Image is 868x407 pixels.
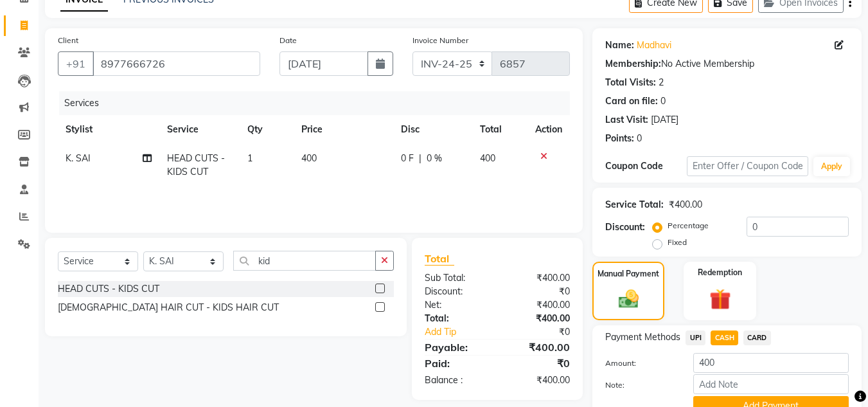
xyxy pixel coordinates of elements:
div: ₹400.00 [669,198,702,212]
span: K. SAI [66,152,91,164]
label: Manual Payment [598,268,659,280]
img: _cash.svg [612,287,645,311]
div: Discount: [415,285,497,298]
div: HEAD CUTS - KIDS CUT [58,282,159,296]
th: Action [527,115,570,144]
label: Percentage [668,220,709,231]
div: Card on file: [605,95,658,108]
div: No Active Membership [605,57,849,71]
label: Redemption [698,267,742,278]
span: UPI [686,330,705,345]
span: 1 [247,152,252,164]
input: Search by Name/Mobile/Email/Code [93,51,260,76]
div: ₹0 [497,285,580,298]
div: Last Visit: [605,113,648,127]
span: CARD [743,330,771,345]
button: +91 [58,51,94,76]
span: 0 % [427,152,442,165]
div: Net: [415,298,497,312]
div: ₹400.00 [497,312,580,325]
div: ₹400.00 [497,374,580,387]
label: Amount: [596,357,683,369]
span: HEAD CUTS - KIDS CUT [167,152,225,177]
span: Total [425,252,454,266]
label: Invoice Number [412,35,468,46]
div: ₹400.00 [497,271,580,285]
th: Service [159,115,240,144]
div: Total Visits: [605,76,656,89]
div: Balance : [415,374,497,387]
div: Service Total: [605,198,664,212]
div: Discount: [605,221,645,234]
th: Qty [240,115,294,144]
th: Total [472,115,528,144]
div: Payable: [415,339,497,355]
span: 0 F [401,152,414,165]
th: Disc [393,115,472,144]
div: ₹0 [497,356,580,371]
div: Total: [415,312,497,325]
div: 0 [637,132,642,145]
th: Price [294,115,393,144]
div: ₹400.00 [497,298,580,312]
div: Paid: [415,356,497,371]
th: Stylist [58,115,159,144]
span: 400 [301,152,317,164]
div: Membership: [605,57,661,71]
input: Amount [693,353,849,373]
img: _gift.svg [703,286,738,312]
div: 2 [659,76,664,89]
label: Date [279,35,297,46]
span: 400 [480,152,495,164]
div: Points: [605,132,634,145]
div: Sub Total: [415,271,497,285]
div: [DATE] [651,113,678,127]
input: Enter Offer / Coupon Code [687,156,808,176]
div: Coupon Code [605,159,686,173]
button: Apply [813,157,850,176]
div: [DEMOGRAPHIC_DATA] HAIR CUT - KIDS HAIR CUT [58,301,279,314]
div: Name: [605,39,634,52]
div: 0 [660,95,666,108]
label: Note: [596,379,683,391]
span: Payment Methods [605,330,680,344]
span: | [419,152,421,165]
div: ₹0 [511,325,580,339]
div: Services [59,91,580,115]
input: Add Note [693,374,849,394]
input: Search or Scan [233,251,376,271]
label: Client [58,35,78,46]
div: ₹400.00 [497,339,580,355]
a: Add Tip [415,325,511,339]
span: CASH [711,330,738,345]
label: Fixed [668,237,687,248]
a: Madhavi [637,39,671,52]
